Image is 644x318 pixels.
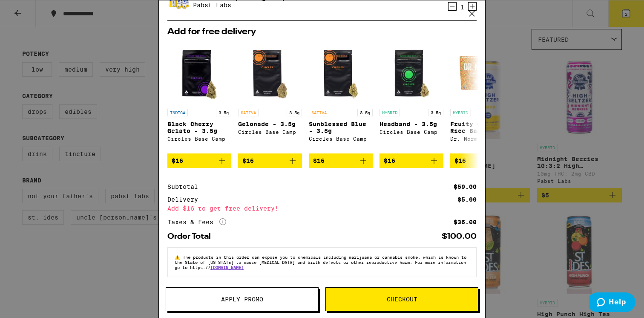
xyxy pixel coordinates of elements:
[457,197,477,202] div: $5.00
[325,287,478,311] button: Checkout
[387,296,417,302] span: Checkout
[167,184,204,190] div: Subtotal
[309,136,373,142] div: Circles Base Camp
[167,40,231,153] a: Open page for Black Cherry Gelato - 3.5g from Circles Base Camp
[287,109,302,116] p: 3.5g
[238,153,302,168] button: Add to bag
[442,233,477,240] div: $100.00
[384,157,395,164] span: $16
[309,121,373,134] p: Sunblessed Blue - 3.5g
[379,40,443,104] img: Circles Base Camp - Headband - 3.5g
[313,157,325,164] span: $16
[238,129,302,135] div: Circles Base Camp
[216,109,231,116] p: 3.5g
[379,153,443,168] button: Add to bag
[379,121,443,127] p: Headband - 3.5g
[428,109,443,116] p: 3.5g
[167,233,217,240] div: Order Total
[448,2,457,11] button: Decrement
[450,40,514,153] a: Open page for Fruity Crispy Rice Bar from Dr. Norm's
[309,109,329,116] p: SATIVA
[167,121,231,134] p: Black Cherry Gelato - 3.5g
[175,254,183,260] span: ⚠️
[167,153,231,168] button: Add to bag
[450,109,471,116] p: HYBRID
[379,109,400,116] p: HYBRID
[457,4,468,11] div: 1
[450,153,514,168] button: Add to bag
[210,265,244,270] a: [DOMAIN_NAME]
[193,2,319,9] p: Pabst Labs
[238,109,259,116] p: SATIVA
[309,40,373,153] a: Open page for Sunblessed Blue - 3.5g from Circles Base Camp
[167,28,477,36] h2: Add for free delivery
[242,157,254,164] span: $16
[379,40,443,153] a: Open page for Headband - 3.5g from Circles Base Camp
[454,219,477,225] div: $36.00
[309,153,373,168] button: Add to bag
[450,136,514,142] div: Dr. Norm's
[167,197,204,202] div: Delivery
[454,184,477,190] div: $59.00
[175,254,466,270] span: The products in this order can expose you to chemicals including marijuana or cannabis smoke, whi...
[167,136,231,142] div: Circles Base Camp
[379,129,443,135] div: Circles Base Camp
[450,121,514,134] p: Fruity Crispy Rice Bar
[172,157,183,164] span: $16
[167,205,477,211] div: Add $16 to get free delivery!
[450,40,514,104] img: Dr. Norm's - Fruity Crispy Rice Bar
[166,287,319,311] button: Apply Promo
[167,40,231,104] img: Circles Base Camp - Black Cherry Gelato - 3.5g
[589,292,635,314] iframe: Opens a widget where you can find more information
[238,40,302,104] img: Circles Base Camp - Gelonade - 3.5g
[454,157,466,164] span: $16
[167,218,226,226] div: Taxes & Fees
[238,40,302,153] a: Open page for Gelonade - 3.5g from Circles Base Camp
[357,109,373,116] p: 3.5g
[238,121,302,127] p: Gelonade - 3.5g
[221,296,263,302] span: Apply Promo
[309,40,373,104] img: Circles Base Camp - Sunblessed Blue - 3.5g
